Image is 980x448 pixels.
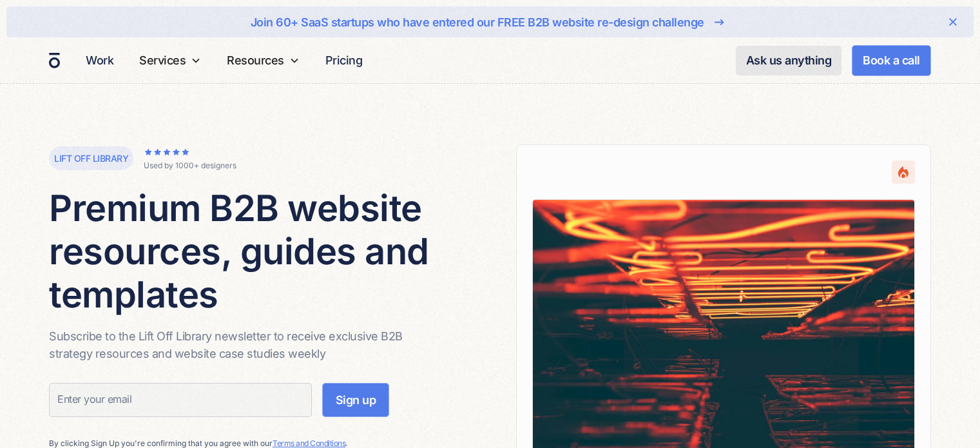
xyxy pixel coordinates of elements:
[49,327,441,362] p: Subscribe to the Lift Off Library newsletter to receive exclusive B2B strategy resources and webs...
[81,48,119,73] a: Work
[49,187,441,317] h1: Premium B2B website resources, guides and templates
[139,52,186,69] div: Services
[49,383,312,417] input: Enter your email
[852,45,931,76] a: Book a call
[227,52,284,69] div: Resources
[49,52,60,69] a: home
[222,37,305,83] div: Resources
[320,48,368,73] a: Pricing
[144,160,236,171] div: Used by 1000+ designers
[251,14,704,31] div: Join 60+ SaaS startups who have entered our FREE B2B website re-design challenge
[54,151,128,165] p: Lift off library
[134,37,206,83] div: Services
[322,383,390,417] input: Sign up
[48,12,932,32] a: Join 60+ SaaS startups who have entered our FREE B2B website re-design challenge
[736,46,842,75] a: Ask us anything
[273,438,345,448] a: Terms and Conditions
[49,383,389,427] form: Subscribe Form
